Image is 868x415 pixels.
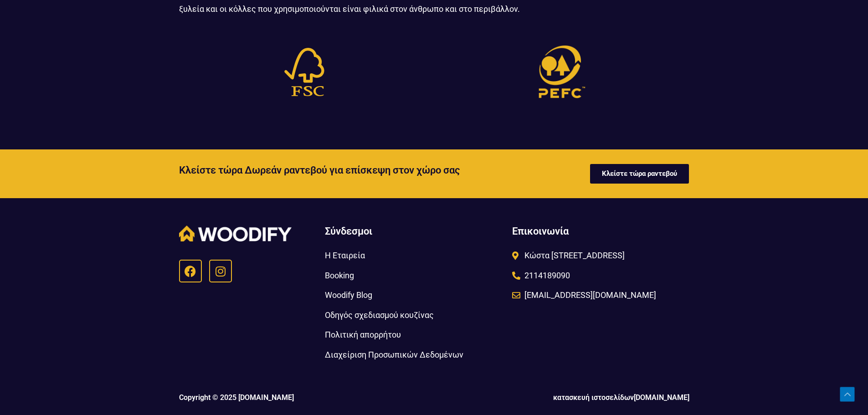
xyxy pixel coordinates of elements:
h2: Κλείστε τώρα Δωρεάν ραντεβού για επίσκεψη στον χώρο σας [179,165,557,175]
span: Κλείστε τώρα ραντεβού [602,170,677,177]
span: Οδηγός σχεδιασμού κουζίνας [325,307,434,323]
span: Booking [325,268,354,283]
span: Η Εταιρεία [325,248,365,263]
span: Πολιτική απορρήτου [325,327,401,342]
span: 2114189090 [522,268,570,283]
span: Woodify Blog [325,287,372,302]
span: Επικοινωνία [512,225,569,237]
span: [EMAIL_ADDRESS][DOMAIN_NAME] [522,287,656,302]
a: Κώστα [STREET_ADDRESS] [512,248,688,263]
a: Booking [325,268,503,283]
a: Διαχείριση Προσωπικών Δεδομένων [325,347,503,362]
a: Woodify Blog [325,287,503,302]
span: Κώστα [STREET_ADDRESS] [522,248,625,263]
a: Πολιτική απορρήτου [325,327,503,342]
p: κατασκευή ιστοσελίδων [439,394,689,401]
p: Copyright © 2025 [DOMAIN_NAME] [179,394,430,401]
a: [EMAIL_ADDRESS][DOMAIN_NAME] [512,287,688,302]
img: Woodify [179,225,292,241]
a: 2114189090 [512,268,688,283]
a: Κλείστε τώρα ραντεβού [590,164,689,184]
a: Οδηγός σχεδιασμού κουζίνας [325,307,503,323]
a: [DOMAIN_NAME] [634,393,689,402]
span: Διαχείριση Προσωπικών Δεδομένων [325,347,463,362]
a: Η Εταιρεία [325,248,503,263]
span: Σύνδεσμοι [325,225,372,237]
